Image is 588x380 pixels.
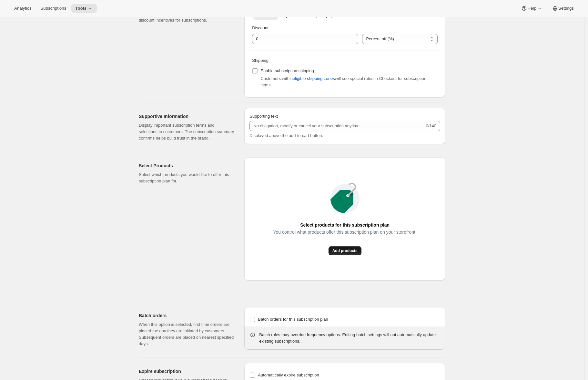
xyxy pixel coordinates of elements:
[252,25,438,31] p: Discount
[548,4,578,13] button: Settings
[273,228,416,237] span: You control what products offer this subscription plan on your storefront.
[260,68,314,73] span: Enable subscription shipping
[249,133,323,138] span: Displayed above the add-to-cart button.
[252,57,438,64] p: Shipping
[139,113,234,120] h2: Supportive Information
[558,6,574,11] span: Settings
[139,11,234,24] p: Reward your customers for their loyalty by offering discount incentives for subscriptions.
[252,34,349,44] input: 10
[139,171,234,184] p: Select which products you would like to offer this subscription plan for.
[40,6,66,11] span: Subscriptions
[258,317,328,322] span: Batch orders for this subscription plan
[139,368,234,375] h2: Expire subscription
[289,73,339,84] button: eligible shipping zones
[249,121,424,131] input: No obligation, modify or cancel your subscription anytime.
[527,6,536,11] span: Help
[259,332,440,345] div: Batch rules may override frequency options. Editing batch settings will not automatically update ...
[300,220,390,229] span: Select products for this subscription plan
[332,248,358,253] span: Add products
[260,76,426,87] span: Customers within will see special rates in Checkout for subscription items.
[139,312,234,319] h2: Batch orders
[10,4,35,13] button: Analytics
[139,321,234,347] p: When this option is selected, first time orders are placed the day they are initiated by customer...
[249,114,278,119] span: Supporting text
[517,4,546,13] button: Help
[71,4,97,13] button: Tools
[36,4,70,13] button: Subscriptions
[14,6,31,11] span: Analytics
[139,122,234,141] p: Display important subscription terms and selections to customers. The subscription summary confir...
[139,162,234,169] h2: Select Products
[293,75,335,82] span: eligible shipping zones
[75,6,86,11] span: Tools
[329,246,361,255] button: Add products
[258,373,319,377] span: Automatically expire subscription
